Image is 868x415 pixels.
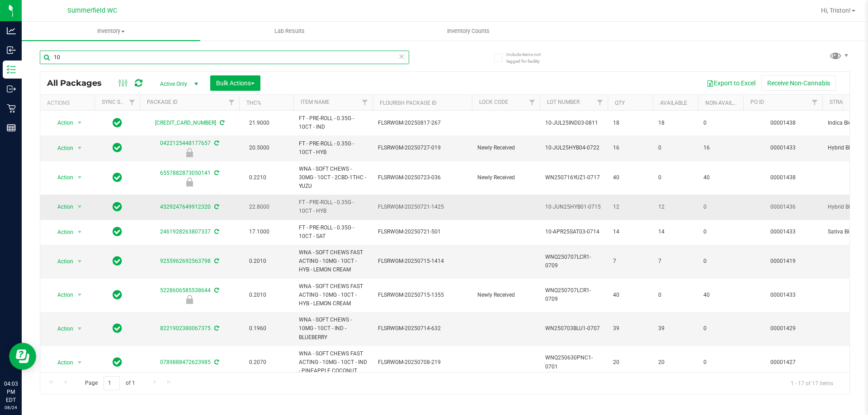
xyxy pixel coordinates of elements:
span: 0 [703,358,738,367]
a: Lot Number [547,99,580,105]
div: Newly Received [138,295,241,304]
input: Search Package ID, Item Name, SKU, Lot or Part Number... [40,51,409,64]
a: Filter [224,95,239,110]
span: 40 [613,291,647,299]
span: select [74,322,85,335]
a: 00001433 [770,228,796,235]
span: 20 [613,358,647,367]
span: 40 [703,173,738,182]
span: Newly Received [477,291,534,299]
span: In Sync [113,141,122,154]
button: Export to Excel [701,75,761,91]
span: Action [49,117,74,129]
span: In Sync [113,117,122,129]
button: Bulk Actions [210,75,260,91]
span: select [74,117,85,129]
span: WNA - SOFT CHEWS - 10MG - 10CT - IND - BLUEBERRY [299,316,367,342]
a: Flourish Package ID [380,100,437,106]
span: FLSRWGM-20250708-219 [378,358,467,367]
span: 0 [658,173,693,182]
p: 04:03 PM EDT [4,380,18,404]
span: 10-JUL25IND03-0811 [545,119,602,127]
a: Non-Available [705,100,745,106]
span: WN250703BLU1-0707 [545,324,602,333]
input: 1 [104,376,120,390]
span: 40 [613,173,647,182]
span: In Sync [113,225,122,238]
span: In Sync [113,171,122,184]
a: Strain [830,99,848,105]
span: FT - PRE-ROLL - 0.35G - 10CT - SAT [299,224,367,241]
inline-svg: Outbound [7,84,16,93]
a: 4529247649912320 [160,204,211,210]
span: 18 [658,119,693,127]
span: 10-JUL25HYB04-0722 [545,144,602,152]
a: Sync Status [102,99,137,105]
span: Action [49,255,74,268]
span: 0.1960 [245,322,271,335]
span: Sync from Compliance System [213,359,219,365]
span: 16 [613,144,647,152]
a: 00001419 [770,258,796,264]
span: Action [49,226,74,238]
a: 0789888472623985 [160,359,211,365]
span: Action [49,356,74,369]
span: 0 [658,291,693,299]
span: Inventory Counts [435,27,502,35]
a: Available [660,100,687,106]
span: 17.1000 [245,225,274,238]
span: select [74,171,85,184]
span: 21.9000 [245,117,274,130]
span: 0 [703,257,738,266]
div: Actions [47,100,91,106]
a: 5228606585538644 [160,287,211,294]
span: Clear [398,51,405,62]
span: 12 [613,203,647,211]
a: Qty [615,100,625,106]
span: Action [49,289,74,301]
span: WNQ250707LCR1-0709 [545,253,602,270]
span: 10-APR25SAT03-0714 [545,228,602,236]
span: select [74,201,85,213]
span: select [74,255,85,268]
span: Inventory [22,27,200,35]
a: 9255962692563798 [160,258,211,264]
a: Filter [358,95,373,110]
a: 00001436 [770,204,796,210]
span: WNA - SOFT CHEWS FAST ACTING - 10MG - 10CT - HYB - LEMON CREAM [299,282,367,308]
span: 18 [613,119,647,127]
span: Newly Received [477,173,534,182]
span: FLSRWGM-20250715-1414 [378,257,467,266]
a: Package ID [147,99,178,105]
span: WNA - SOFT CHEWS FAST ACTING - 10MG - 10CT - HYB - LEMON CREAM [299,248,367,275]
span: Sync from Compliance System [213,170,219,176]
span: WN250716YUZ1-0717 [545,173,602,182]
a: Filter [593,95,608,110]
span: WNA - SOFT CHEWS - 30MG - 10CT - 2CBD-1THC - YUZU [299,165,367,191]
inline-svg: Inbound [7,46,16,55]
span: In Sync [113,356,122,368]
span: FLSRWGM-20250721-1425 [378,203,467,211]
a: Filter [525,95,540,110]
span: 40 [703,291,738,299]
span: 7 [658,257,693,266]
span: 0.2210 [245,171,271,184]
span: Action [49,322,74,335]
a: 00001429 [770,325,796,331]
a: 2461928263807337 [160,228,211,235]
p: 08/24 [4,404,18,411]
span: Sync from Compliance System [213,204,219,210]
a: [CREDIT_CARD_NUMBER] [155,120,216,126]
span: WNQ250707LCR1-0709 [545,286,602,303]
a: 00001438 [770,174,796,181]
span: 0.2070 [245,356,271,369]
span: select [74,289,85,301]
span: Sync from Compliance System [213,228,219,235]
span: select [74,356,85,369]
a: 8221902380067375 [160,325,211,331]
span: FT - PRE-ROLL - 0.35G - 10CT - HYB [299,198,367,215]
a: PO ID [750,99,764,105]
span: In Sync [113,322,122,335]
span: FLSRWGM-20250727-019 [378,144,467,152]
span: FLSRWGM-20250817-267 [378,119,467,127]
